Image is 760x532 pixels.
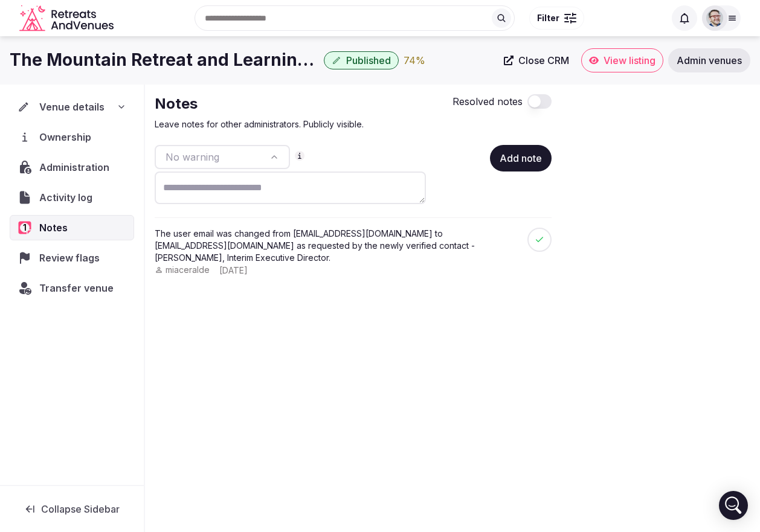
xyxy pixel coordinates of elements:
[490,145,552,171] button: Add note
[529,7,584,30] button: Filter
[39,251,105,265] span: Review flags
[497,48,576,72] a: Close CRM
[677,54,742,66] span: Admin venues
[219,265,248,275] span: [DATE]
[10,215,134,240] a: 1Notes
[39,190,97,205] span: Activity log
[39,130,96,144] span: Ownership
[41,503,120,515] span: Collapse Sidebar
[155,228,513,264] div: The user email was changed from [EMAIL_ADDRESS][DOMAIN_NAME] to [EMAIL_ADDRESS][DOMAIN_NAME] as r...
[10,275,134,301] button: Transfer venue
[166,264,210,276] span: miaceralde
[668,48,750,72] a: Admin venues
[10,496,134,522] button: Collapse Sidebar
[155,264,210,276] button: miaceralde
[346,54,391,66] span: Published
[719,491,748,520] div: Open Intercom Messenger
[219,264,248,277] button: [DATE]
[706,10,723,27] img: Glen Hayes
[537,12,559,24] span: Filter
[155,94,364,114] h2: Notes
[518,54,569,66] span: Close CRM
[39,220,72,235] span: Notes
[604,54,655,66] span: View listing
[581,48,663,72] a: View listing
[39,100,105,114] span: Venue details
[39,160,114,175] span: Administration
[19,5,116,32] svg: Retreats and Venues company logo
[155,118,364,130] p: Leave notes for other administrators. Publicly visible.
[10,155,134,180] a: Administration
[19,5,116,32] a: Visit the homepage
[404,53,425,68] button: 74%
[10,185,134,210] a: Activity log
[10,48,319,72] h1: The Mountain Retreat and Learning Center
[39,281,114,295] span: Transfer venue
[452,94,523,109] label: Resolved notes
[404,53,425,68] div: 74 %
[10,245,134,271] a: Review flags
[324,51,399,69] button: Published
[20,223,30,232] span: 1
[10,124,134,150] a: Ownership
